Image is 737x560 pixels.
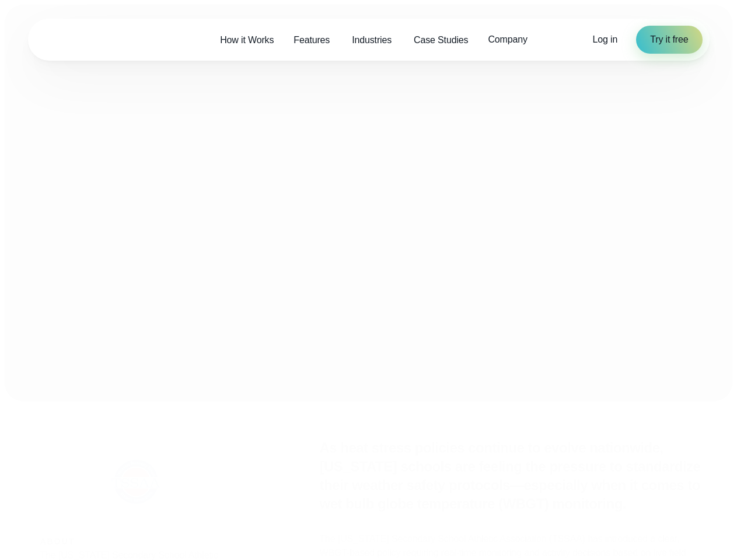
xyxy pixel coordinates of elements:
[488,33,527,47] span: Company
[593,34,618,44] span: Log in
[294,33,330,47] span: Features
[220,33,274,47] span: How it Works
[210,28,284,52] a: How it Works
[352,33,392,47] span: Industries
[650,33,688,47] span: Try it free
[593,33,618,47] a: Log in
[404,28,478,52] a: Case Studies
[636,26,702,54] a: Try it free
[414,33,468,47] span: Case Studies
